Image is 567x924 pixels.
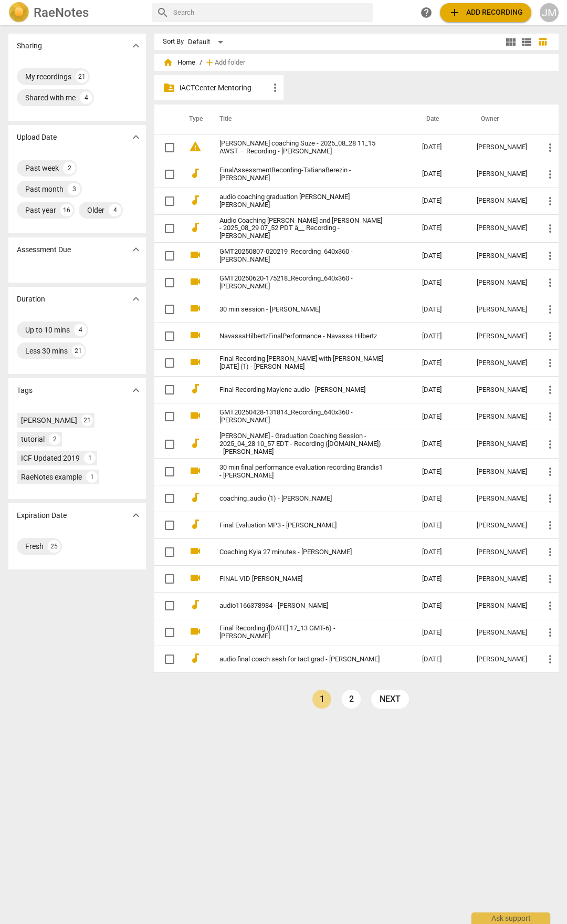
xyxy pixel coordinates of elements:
a: coaching_audio (1) - [PERSON_NAME] [219,495,384,503]
div: 1 [84,452,96,464]
div: Past year [25,205,56,215]
button: Show more [128,242,144,257]
td: [DATE] [414,134,468,161]
a: audio1166378984 - [PERSON_NAME] [219,602,384,610]
div: [PERSON_NAME] [477,629,527,637]
span: videocam [189,248,202,261]
a: [PERSON_NAME] coaching Suze - 2025_08_28 11_15 AWST – Recording - [PERSON_NAME] [219,140,384,155]
span: audiotrack [189,491,202,504]
span: audiotrack [189,194,202,206]
span: more_vert [544,222,556,235]
td: [DATE] [414,188,468,214]
a: GMT20250620-175218_Recording_640x360 - [PERSON_NAME] [219,275,384,290]
div: Up to 10 mins [25,325,70,335]
a: NavassaHilbertzFinalPerformance - Navassa Hilbertz [219,333,384,340]
td: [DATE] [414,403,468,430]
td: [DATE] [414,243,468,269]
span: audiotrack [189,382,202,395]
span: more_vert [544,653,556,666]
span: videocam [189,572,202,584]
div: [PERSON_NAME] [477,548,527,556]
p: Tags [17,385,33,396]
button: Tile view [503,34,519,50]
span: more_vert [544,250,556,262]
div: Ask support [471,912,550,924]
button: Upload [440,3,531,22]
span: more_vert [544,357,556,369]
span: expand_more [130,131,142,143]
a: FinalAssessmentRecording-TatianaBerezin - [PERSON_NAME] [219,167,384,182]
div: RaeNotes example [21,472,82,482]
span: videocam [189,545,202,557]
div: 21 [72,345,85,357]
span: more_vert [544,599,556,612]
div: [PERSON_NAME] [21,415,77,425]
div: 2 [63,162,76,174]
td: [DATE] [414,214,468,243]
div: ICF Updated 2019 [21,453,80,463]
span: more_vert [544,492,556,505]
div: 4 [74,324,87,336]
a: 30 min final performance evaluation recording Brandis1 - [PERSON_NAME] [219,464,384,480]
p: Sharing [17,40,42,51]
div: Shared with me [25,92,76,103]
th: Date [414,105,468,134]
button: Show more [128,129,144,145]
a: GMT20250807-020219_Recording_640x360 - [PERSON_NAME] [219,248,384,264]
span: audiotrack [189,221,202,234]
div: [PERSON_NAME] [477,224,527,232]
span: audiotrack [189,167,202,180]
div: 3 [68,183,80,195]
span: expand_more [130,384,142,397]
span: expand_more [130,293,142,305]
a: LogoRaeNotes [8,2,144,23]
td: [DATE] [414,269,468,296]
span: more_vert [544,573,556,585]
span: more_vert [269,81,281,94]
span: add [448,6,461,19]
p: Assessment Due [17,244,71,255]
div: [PERSON_NAME] [477,575,527,583]
span: home [163,57,173,68]
button: JM [540,3,559,22]
button: Show more [128,291,144,307]
span: more_vert [544,383,556,396]
a: [PERSON_NAME] - Graduation Coaching Session - 2025_04_28 10_57 EDT - Recording ([DOMAIN_NAME]) - ... [219,432,384,456]
td: [DATE] [414,646,468,673]
button: Show more [128,507,144,523]
span: Add recording [448,6,523,19]
span: more_vert [544,519,556,532]
span: videocam [189,302,202,315]
span: view_module [505,36,517,48]
img: Logo [8,2,29,23]
span: audiotrack [189,518,202,531]
div: [PERSON_NAME] [477,252,527,260]
a: 30 min session - [PERSON_NAME] [219,306,384,314]
span: more_vert [544,141,556,154]
span: Add folder [215,59,245,67]
div: 4 [80,91,92,104]
th: Title [207,105,414,134]
button: Show more [128,382,144,398]
div: 21 [81,414,93,426]
a: Coaching Kyla 27 minutes - [PERSON_NAME] [219,548,384,556]
span: more_vert [544,276,556,289]
div: My recordings [25,71,71,82]
div: 2 [49,433,60,445]
p: Duration [17,294,45,305]
span: videocam [189,356,202,368]
p: Upload Date [17,132,57,143]
span: expand_more [130,39,142,52]
a: Help [417,3,436,22]
span: expand_more [130,509,142,522]
span: folder_shared [163,81,175,94]
td: [DATE] [414,539,468,566]
span: more_vert [544,546,556,558]
td: [DATE] [414,323,468,350]
span: audiotrack [189,598,202,611]
span: videocam [189,464,202,477]
span: videocam [189,329,202,341]
span: more_vert [544,168,556,181]
div: [PERSON_NAME] [477,522,527,530]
